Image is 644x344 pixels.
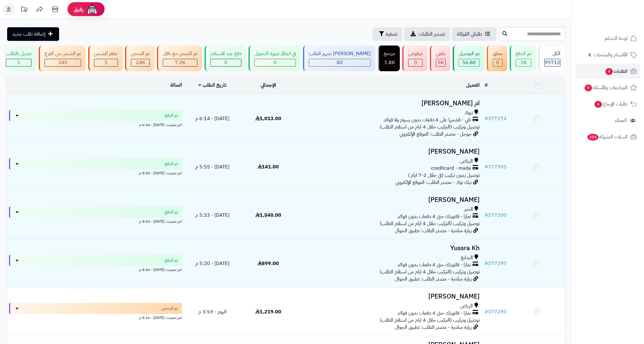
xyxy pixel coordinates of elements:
div: 0 [493,59,502,66]
div: 0 [211,59,241,66]
span: 38 [521,59,527,66]
h3: [PERSON_NAME] [299,293,480,300]
a: تم الدفع 38 [508,46,537,71]
span: 899.00 [257,260,279,267]
span: 0 [496,59,499,66]
div: تم التوصيل [459,50,480,57]
span: 1 [105,59,108,66]
span: 1,013.00 [255,115,281,122]
h3: ام [PERSON_NAME] [299,100,480,107]
div: 38 [516,59,531,66]
div: 56836 [459,59,479,66]
span: 388 [587,133,599,141]
span: # [485,163,488,171]
a: [PERSON_NAME] تجهيز الطلب 80 [302,46,377,71]
div: 0 [255,59,296,66]
a: جاهز للشحن 1 [87,46,124,71]
span: توصيل وتركيب (التركيب خلال 4 ايام من استلام الطلب) [380,220,480,227]
span: تم الدفع [165,257,178,263]
div: مرفوض [408,50,423,57]
a: #377274 [485,115,507,122]
span: تم الدفع [165,112,178,119]
span: 9 [584,84,592,91]
a: الطلبات4 [575,64,640,79]
span: إضافة طلب جديد [12,30,45,38]
span: # [485,211,488,219]
div: 4987 [436,59,445,66]
span: تمارا - فاتورتك حتى 4 دفعات بدون فوائد [397,261,471,268]
span: 4 [594,101,602,108]
a: العملاء [575,113,640,128]
span: توصيل بدون تركيب (في خلال 2-7 ايام ) [408,172,480,179]
span: المراجعات والأسئلة [584,83,628,92]
span: الخبر [464,206,473,213]
div: جاهز للشحن [94,50,118,57]
div: في انتظار صورة التحويل [254,50,296,57]
span: 95712 [545,59,560,66]
div: 23970 [131,59,149,66]
div: 1822 [384,59,395,66]
div: 7222 [163,59,197,66]
span: 80 [337,59,343,66]
div: تم الشحن مع ناقل [163,50,197,57]
span: لوحة التحكم [605,34,628,43]
div: تم الدفع [516,50,531,57]
span: 1 [17,59,20,66]
span: الرياض [460,158,473,165]
a: تحديثات المنصة [16,3,32,17]
span: # [485,115,488,122]
span: رفيق [74,6,84,13]
span: تابي - قسّمها على 4 دفعات بدون رسوم ولا فوائد [383,116,471,124]
a: تم الشحن من الفرع 340 [37,46,87,71]
span: البدايع [461,254,473,261]
a: تصدير الطلبات [404,27,450,41]
span: 5K [438,59,444,66]
a: طلبات الإرجاع4 [575,97,640,111]
div: ملغي [436,50,446,57]
a: السلات المتروكة388 [575,129,640,144]
a: الحالة [170,81,182,89]
span: # [485,308,488,316]
div: تم الشحن [131,50,150,57]
a: #377300 [485,211,507,219]
span: تصدير الطلبات [418,30,445,38]
span: طلباتي المُوكلة [457,30,482,38]
div: 0 [408,59,422,66]
a: تاريخ الطلب [198,81,227,89]
a: تم التوصيل 56.8K [452,46,486,71]
a: الكل95712 [537,46,566,71]
span: اليوم - 3:59 م [198,308,227,316]
h3: [PERSON_NAME] [299,196,480,203]
span: الأقسام والمنتجات [594,50,628,59]
span: طلبات الإرجاع [594,100,628,108]
span: 0 [414,59,417,66]
span: الطلبات [605,67,628,76]
a: تم الشحن 24K [124,46,156,71]
span: 24K [136,59,145,66]
div: معلق [493,50,503,57]
div: 80 [309,59,370,66]
img: ai-face.png [86,3,98,15]
h3: [PERSON_NAME] [299,148,480,155]
div: [PERSON_NAME] تجهيز الطلب [309,50,371,57]
span: 0 [274,59,277,66]
a: تم الشحن مع ناقل 7.2K [156,46,203,71]
a: المراجعات والأسئلة9 [575,80,640,95]
a: # [485,81,488,89]
span: توصيل وتركيب (التركيب خلال 4 ايام من استلام الطلب) [380,268,480,276]
a: مرفوض 0 [401,46,429,71]
span: 1,219.00 [255,308,281,316]
div: اخر تحديث: [DATE] - 5:16 م [9,314,182,320]
span: 0 [224,59,227,66]
div: اخر تحديث: [DATE] - 5:55 م [9,169,182,176]
span: تبوك [464,109,473,116]
span: زيارة مباشرة - مصدر الطلب: تطبيق الجوال [395,275,472,283]
span: creditcard - mada [431,165,471,172]
span: [DATE] - 5:20 م [195,260,229,267]
span: 340 [58,59,67,66]
span: تصفية [386,30,397,38]
div: اخر تحديث: [DATE] - 6:14 م [9,121,182,128]
span: تمارا - فاتورتك حتى 4 دفعات بدون فوائد [397,310,471,317]
a: لوحة التحكم [575,31,640,46]
span: 1,540.00 [255,211,281,219]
